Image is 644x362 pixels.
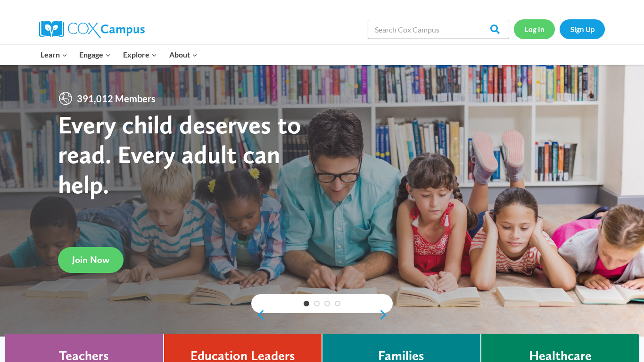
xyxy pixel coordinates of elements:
a: 1 [304,301,309,306]
nav: Secondary Navigation [514,19,605,39]
button: Child menu of About [163,45,204,65]
button: Child menu of Learn [34,45,74,65]
button: Child menu of Explore [117,45,163,65]
strong: Every child deserves to read. Every adult can help. [58,109,301,199]
div: content slider buttons [251,305,393,324]
a: 3 [324,301,330,306]
a: 4 [335,301,340,306]
a: Sign Up [560,19,605,39]
a: Join Now [58,247,124,273]
a: Log In [514,19,555,39]
a: 2 [314,301,320,306]
span: Join Now [72,254,109,265]
input: Search Cox Campus [368,20,509,39]
a: previous [251,309,265,321]
img: Cox Campus [39,21,145,38]
nav: Primary Navigation [34,45,203,65]
button: Child menu of Engage [74,45,117,65]
a: next [379,309,393,321]
span: 391,012 Members [73,91,159,106]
